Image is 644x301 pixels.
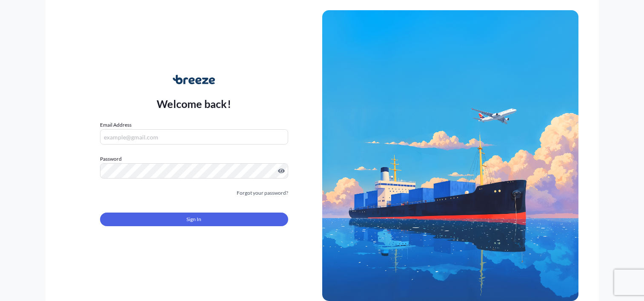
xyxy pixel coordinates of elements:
label: Email Address [100,121,132,129]
input: example@gmail.com [100,129,288,145]
label: Password [100,155,288,163]
button: Show password [278,168,285,174]
p: Welcome back! [157,97,231,111]
a: Forgot your password? [237,189,288,197]
button: Sign In [100,213,288,226]
span: Sign In [186,215,201,224]
img: Ship illustration [322,10,578,301]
